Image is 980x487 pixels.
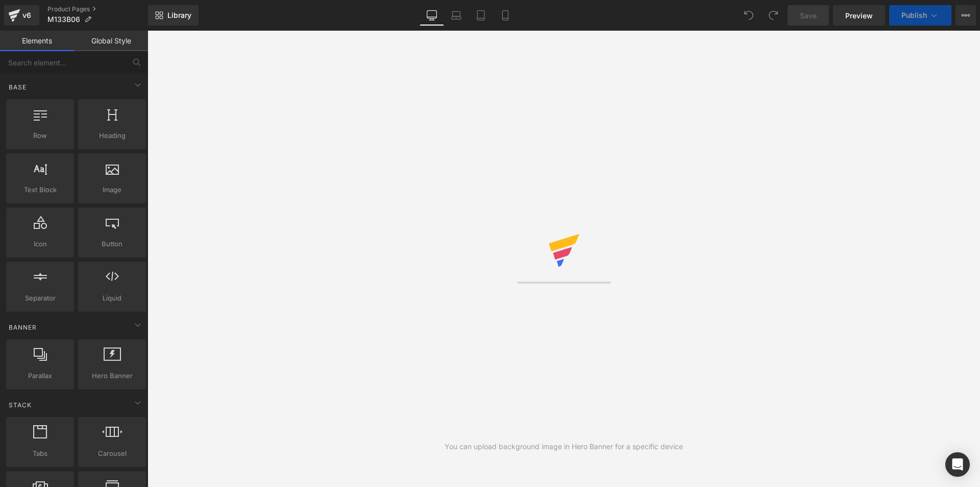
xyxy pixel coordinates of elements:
span: Tabs [9,448,71,459]
a: Desktop [420,5,444,26]
span: Publish [901,11,927,19]
a: New Library [148,5,199,26]
a: Global Style [74,31,148,51]
button: More [955,5,976,26]
span: Heading [81,130,143,141]
a: Mobile [493,5,518,26]
a: Tablet [469,5,493,26]
div: v6 [20,9,33,22]
span: Hero Banner [81,370,143,381]
span: Button [81,239,143,249]
span: Row [9,130,71,141]
span: Stack [8,400,33,410]
span: Icon [9,239,71,249]
span: Separator [9,293,71,304]
span: Banner [8,322,38,332]
span: Text Block [9,184,71,195]
a: Preview [833,5,885,26]
div: Open Intercom Messenger [945,452,970,477]
span: Liquid [81,293,143,304]
a: Laptop [444,5,469,26]
a: Product Pages [47,5,148,13]
span: Base [8,82,28,92]
span: Image [81,184,143,195]
span: M133B06 [47,15,80,24]
span: Preview [845,10,873,21]
div: You can upload background image in Hero Banner for a specific device [445,441,683,452]
a: v6 [4,5,39,26]
button: Publish [889,5,951,26]
button: Undo [739,5,759,26]
button: Redo [763,5,783,26]
span: Parallax [9,370,71,381]
span: Library [167,11,191,20]
span: Save [800,10,817,21]
span: Carousel [81,448,143,459]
